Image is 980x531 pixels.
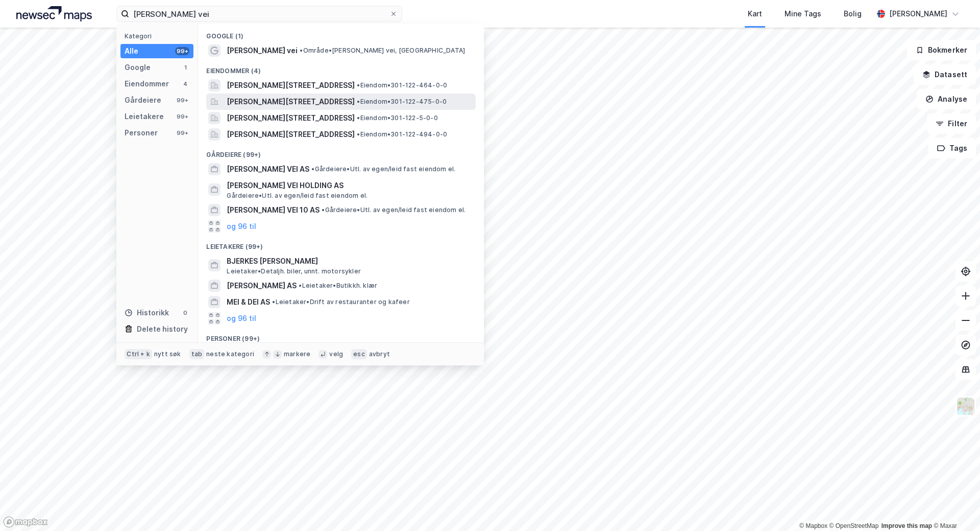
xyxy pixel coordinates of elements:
[227,79,355,91] span: [PERSON_NAME][STREET_ADDRESS]
[198,235,484,253] div: Leietakere (99+)
[125,78,169,90] div: Eiendommer
[284,350,310,358] div: markere
[198,59,484,77] div: Eiendommer (4)
[917,89,976,109] button: Analyse
[206,350,254,358] div: neste kategori
[227,96,355,108] span: [PERSON_NAME][STREET_ADDRESS]
[181,80,189,88] div: 4
[956,397,975,416] img: Z
[227,44,298,57] span: [PERSON_NAME] vei
[175,112,189,121] div: 99+
[311,165,314,173] span: •
[227,179,472,192] span: [PERSON_NAME] VEI HOLDING AS
[129,6,389,21] input: Søk på adresse, matrikkel, gårdeiere, leietakere eller personer
[125,110,164,123] div: Leietakere
[357,98,360,105] span: •
[3,516,48,528] a: Mapbox homepage
[748,8,762,20] div: Kart
[125,349,152,359] div: Ctrl + k
[881,522,932,529] a: Improve this map
[227,312,256,325] button: og 96 til
[227,204,320,216] span: [PERSON_NAME] VEI 10 AS
[125,45,138,57] div: Alle
[329,350,343,358] div: velg
[322,206,465,214] span: Gårdeiere • Utl. av egen/leid fast eiendom el.
[227,280,297,292] span: [PERSON_NAME] AS
[928,138,976,158] button: Tags
[299,282,302,289] span: •
[322,206,325,214] span: •
[125,94,161,106] div: Gårdeiere
[189,349,205,359] div: tab
[227,112,355,124] span: [PERSON_NAME][STREET_ADDRESS]
[311,165,455,173] span: Gårdeiere • Utl. av egen/leid fast eiendom el.
[300,47,465,55] span: Område • [PERSON_NAME] vei, [GEOGRAPHIC_DATA]
[357,130,447,138] span: Eiendom • 301-122-494-0-0
[914,64,976,85] button: Datasett
[175,47,189,55] div: 99+
[227,267,361,275] span: Leietaker • Detaljh. biler, unnt. motorsykler
[300,47,303,54] span: •
[844,8,862,20] div: Bolig
[227,255,472,267] span: BJERKES [PERSON_NAME]
[198,24,484,42] div: Google (1)
[357,130,360,138] span: •
[907,40,976,60] button: Bokmerker
[181,63,189,72] div: 1
[929,482,980,531] iframe: Chat Widget
[357,114,437,122] span: Eiendom • 301-122-5-0-0
[357,81,447,89] span: Eiendom • 301-122-464-0-0
[227,163,309,175] span: [PERSON_NAME] VEI AS
[927,113,976,134] button: Filter
[227,220,256,233] button: og 96 til
[351,349,367,359] div: esc
[125,32,193,40] div: Kategori
[175,129,189,137] div: 99+
[16,6,92,21] img: logo.a4113a55bc3d86da70a041830d287a7e.svg
[357,81,360,89] span: •
[181,309,189,317] div: 0
[137,323,188,335] div: Delete history
[125,307,169,319] div: Historikk
[198,327,484,345] div: Personer (99+)
[785,8,821,20] div: Mine Tags
[198,143,484,161] div: Gårdeiere (99+)
[175,96,189,104] div: 99+
[272,298,409,306] span: Leietaker • Drift av restauranter og kafeer
[357,114,360,122] span: •
[154,350,181,358] div: nytt søk
[227,128,355,141] span: [PERSON_NAME][STREET_ADDRESS]
[125,127,158,139] div: Personer
[799,522,827,529] a: Mapbox
[889,8,947,20] div: [PERSON_NAME]
[299,282,377,290] span: Leietaker • Butikkh. klær
[357,98,447,106] span: Eiendom • 301-122-475-0-0
[227,296,270,308] span: MEI & DEI AS
[369,350,390,358] div: avbryt
[829,522,879,529] a: OpenStreetMap
[227,192,367,200] span: Gårdeiere • Utl. av egen/leid fast eiendom el.
[272,298,275,306] span: •
[125,61,151,74] div: Google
